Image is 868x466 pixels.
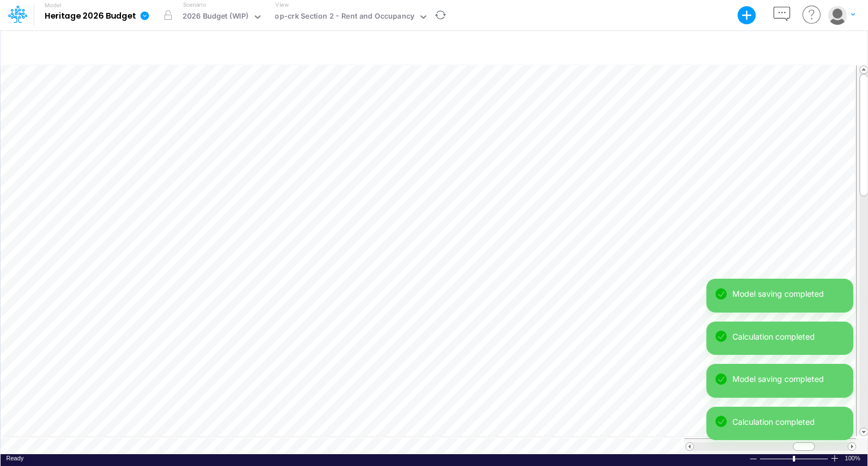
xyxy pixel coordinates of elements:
label: Scenario [183,1,206,9]
div: In Ready mode [6,454,24,463]
b: Heritage 2026 Budget [45,11,136,21]
div: Zoom In [830,454,839,463]
div: Zoom [793,456,795,461]
div: Zoom level [845,454,862,463]
span: 100% [845,454,862,463]
div: Model saving completed [732,288,844,300]
div: Calculation completed [732,331,844,342]
div: Zoom [759,454,830,463]
span: Ready [6,455,24,461]
div: Model saving completed [732,373,844,385]
div: op-crk Section 2 - Rent and Occupancy [275,11,414,24]
div: 2026 Budget (WIP) [183,11,249,24]
div: Calculation completed [732,416,844,428]
label: View [275,1,288,9]
label: Model [45,2,62,9]
div: Zoom Out [749,455,758,463]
